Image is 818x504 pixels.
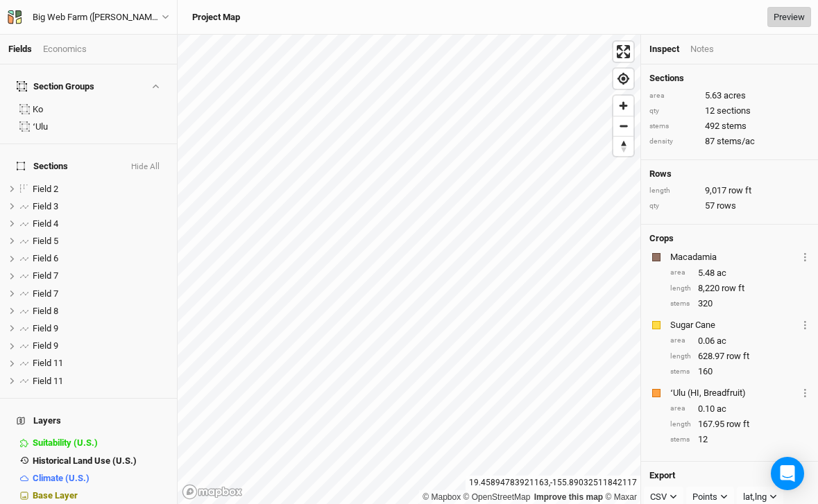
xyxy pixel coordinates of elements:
div: Field 7 [33,270,169,281]
button: Zoom in [613,96,633,116]
div: Field 3 [33,201,169,212]
h4: Sections [649,73,810,84]
button: Zoom out [613,116,633,136]
div: Macadamia [670,251,798,263]
div: length [670,419,691,430]
a: Maxar [605,492,637,502]
div: area [670,336,691,346]
div: length [670,351,691,362]
span: Climate (U.S.) [33,473,90,483]
div: Field 8 [33,306,169,317]
span: stems/ac [717,135,755,148]
span: ac [717,267,726,279]
span: Suitability (U.S.) [33,437,98,448]
div: area [670,403,691,414]
div: Suitability (U.S.) [33,437,169,449]
span: Field 5 [33,236,58,246]
span: Field 9 [33,323,58,333]
div: lat,lng [743,490,767,504]
span: row ft [728,184,751,197]
a: OpenStreetMap [463,492,531,502]
div: 167.95 [670,418,810,431]
div: Economics [43,43,87,55]
div: Field 9 [33,340,169,351]
span: Base Layer [33,490,78,501]
div: Field 2 [33,184,169,195]
span: row ft [722,282,744,295]
h4: Layers [8,407,169,435]
div: qty [649,106,698,116]
div: Historical Land Use (U.S.) [33,455,169,467]
div: stems [649,121,698,132]
div: stems [670,367,691,377]
div: 57 [649,200,810,212]
div: 0.06 [670,335,810,347]
span: row ft [726,350,749,363]
span: ac [717,403,726,415]
button: Crop Usage [801,249,810,265]
div: ʻUlu [33,121,169,132]
span: Historical Land Use (U.S.) [33,455,137,466]
h4: Crops [649,233,674,244]
div: 87 [649,135,810,148]
div: ʻUlu (HI, Breadfruit) [670,387,798,399]
div: Inspect [649,43,679,55]
div: 19.45894783921163 , -155.89032511842117 [466,476,640,490]
div: Field 5 [33,236,169,247]
div: 320 [670,297,810,310]
div: Ko [33,104,169,115]
span: Field 2 [33,184,58,194]
button: Enter fullscreen [613,42,633,62]
div: 12 [649,105,810,117]
canvas: Map [178,35,640,504]
span: Field 11 [33,358,63,368]
span: Field 9 [33,340,58,351]
span: row ft [726,418,749,431]
button: Find my location [613,69,633,89]
span: Field 11 [33,376,63,386]
button: Hide All [130,162,160,172]
span: ac [717,335,726,347]
div: 492 [649,120,810,132]
div: density [649,137,698,147]
span: Reset bearing to north [613,137,633,156]
div: stems [670,299,691,309]
div: 12 [670,433,810,446]
div: Field 9 [33,323,169,334]
div: 5.48 [670,267,810,279]
a: Improve this map [534,492,603,502]
div: area [649,91,698,101]
span: Field 4 [33,218,58,229]
div: 0.10 [670,403,810,415]
div: Field 4 [33,218,169,229]
span: rows [717,200,736,212]
div: Big Web Farm ([PERSON_NAME] and [PERSON_NAME]) [33,10,162,24]
div: Notes [690,43,714,55]
div: 9,017 [649,184,810,197]
div: Field 7 [33,288,169,299]
div: Field 11 [33,358,169,369]
div: length [670,284,691,294]
div: area [670,268,691,278]
div: Section Groups [17,81,94,92]
div: Base Layer [33,490,169,501]
span: Field 3 [33,201,58,211]
a: Mapbox logo [182,484,243,500]
span: Sections [17,161,68,172]
span: Field 6 [33,253,58,263]
div: length [649,186,698,196]
div: Points [692,490,717,504]
div: Open Intercom Messenger [771,457,804,490]
span: sections [717,105,751,117]
a: Mapbox [423,492,461,502]
a: Preview [767,7,811,28]
div: CSV [650,490,667,504]
div: 160 [670,365,810,378]
div: Big Web Farm (Ryan and Ivy) [33,10,162,24]
div: stems [670,435,691,445]
button: Show section groups [149,82,161,91]
div: Sugar Cane [670,319,798,331]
